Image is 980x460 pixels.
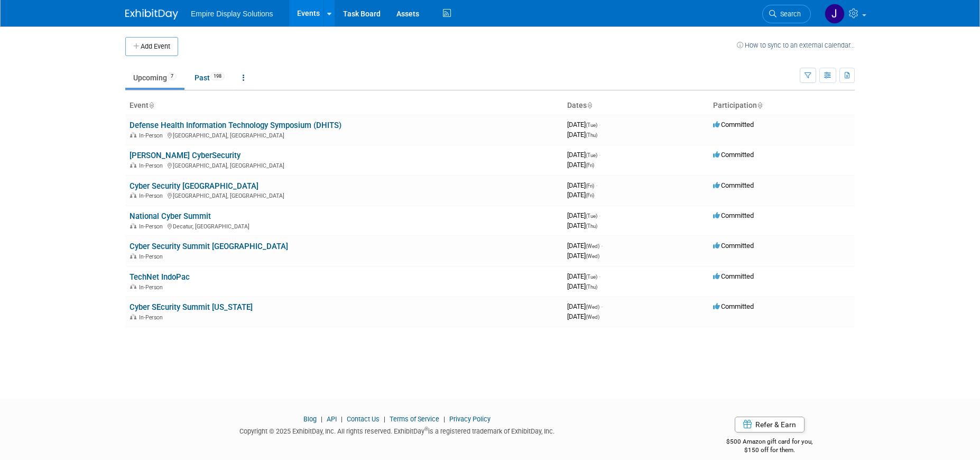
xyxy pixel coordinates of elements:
span: In-Person [139,223,166,230]
span: In-Person [139,253,166,260]
span: Committed [713,121,754,128]
span: [DATE] [567,302,603,310]
a: Search [762,5,811,23]
div: Decatur, [GEOGRAPHIC_DATA] [130,222,559,230]
span: Committed [713,211,754,219]
span: | [381,415,388,423]
a: Sort by Participation Type [757,101,762,109]
span: [DATE] [567,252,599,260]
span: 198 [210,72,225,80]
span: [DATE] [567,242,603,250]
span: [DATE] [567,151,600,159]
span: | [338,415,345,423]
th: Participation [709,97,855,115]
img: In-Person Event [130,162,136,168]
a: How to sync to an external calendar... [737,41,855,49]
span: (Fri) [586,162,594,168]
span: [DATE] [567,131,597,139]
span: (Tue) [586,274,597,280]
button: Add Event [125,37,178,56]
span: - [599,211,600,219]
span: (Tue) [586,122,597,128]
span: [DATE] [567,282,597,290]
th: Dates [563,97,709,115]
span: - [596,181,597,189]
span: - [599,151,600,159]
div: [GEOGRAPHIC_DATA], [GEOGRAPHIC_DATA] [130,161,559,169]
a: National Cyber Summit [130,211,211,221]
span: In-Person [139,314,166,321]
span: 7 [168,72,177,80]
span: [DATE] [567,191,594,199]
a: Sort by Event Name [149,101,154,109]
span: Committed [713,272,754,280]
a: Defense Health Information Technology Symposium (DHITS) [130,121,341,130]
span: Committed [713,151,754,159]
a: Refer & Earn [735,417,805,433]
span: (Thu) [586,223,597,229]
span: [DATE] [567,121,600,128]
img: In-Person Event [130,192,136,198]
span: [DATE] [567,181,597,189]
img: In-Person Event [130,314,136,319]
span: (Tue) [586,152,597,158]
img: In-Person Event [130,284,136,289]
img: In-Person Event [130,253,136,259]
span: - [599,272,600,280]
div: $150 off for them. [685,446,855,455]
span: Committed [713,181,754,189]
div: Copyright © 2025 ExhibitDay, Inc. All rights reserved. ExhibitDay is a registered trademark of Ex... [125,424,669,436]
span: [DATE] [567,222,597,229]
span: (Wed) [586,243,599,249]
span: [DATE] [567,312,599,320]
img: Jane Paolucci [825,4,845,24]
span: Committed [713,302,754,310]
span: (Tue) [586,213,597,219]
a: Cyber Security Summit [GEOGRAPHIC_DATA] [130,242,288,251]
img: ExhibitDay [125,9,178,20]
a: Cyber SEcurity Summit [US_STATE] [130,302,253,312]
span: Empire Display Solutions [191,10,273,18]
a: Past198 [187,68,233,88]
a: Sort by Start Date [587,101,592,109]
a: Blog [303,415,317,423]
span: (Wed) [586,253,599,259]
a: [PERSON_NAME] CyberSecurity [130,151,241,160]
div: $500 Amazon gift card for you, [685,430,855,455]
span: [DATE] [567,272,600,280]
img: In-Person Event [130,132,136,137]
a: Privacy Policy [449,415,491,423]
a: TechNet IndoPac [130,272,190,282]
span: (Fri) [586,192,594,198]
span: | [441,415,448,423]
span: (Wed) [586,304,599,310]
span: - [599,121,600,128]
div: [GEOGRAPHIC_DATA], [GEOGRAPHIC_DATA] [130,131,559,139]
span: [DATE] [567,161,594,169]
span: - [601,242,603,250]
a: Terms of Service [390,415,439,423]
span: (Fri) [586,183,594,189]
span: Search [776,10,801,18]
span: | [318,415,325,423]
a: Upcoming7 [125,68,184,88]
div: [GEOGRAPHIC_DATA], [GEOGRAPHIC_DATA] [130,191,559,199]
th: Event [125,97,563,115]
span: (Thu) [586,284,597,290]
img: In-Person Event [130,223,136,228]
span: - [601,302,603,310]
span: In-Person [139,192,166,199]
span: [DATE] [567,211,600,219]
span: In-Person [139,284,166,291]
span: In-Person [139,162,166,169]
span: (Thu) [586,132,597,138]
span: In-Person [139,132,166,139]
a: Contact Us [347,415,380,423]
a: API [327,415,337,423]
span: Committed [713,242,754,250]
span: (Wed) [586,314,599,320]
a: Cyber Security [GEOGRAPHIC_DATA] [130,181,258,191]
sup: ® [424,426,428,432]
